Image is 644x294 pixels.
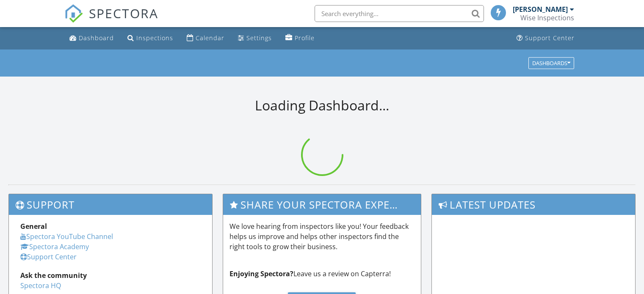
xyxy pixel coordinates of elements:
input: Search everything... [315,5,484,22]
div: Inspections [136,34,173,42]
div: Dashboards [532,60,570,66]
a: Support Center [513,30,578,46]
a: Spectora Academy [20,242,89,251]
button: Dashboards [528,57,574,69]
img: The Best Home Inspection Software - Spectora [64,4,83,23]
div: Settings [246,34,272,42]
strong: General [20,222,47,231]
span: SPECTORA [89,4,158,22]
a: SPECTORA [64,11,158,29]
div: Wise Inspections [520,14,574,22]
a: Dashboard [66,30,117,46]
div: Profile [295,34,315,42]
a: Support Center [20,252,77,261]
a: Spectora HQ [20,281,61,290]
p: We love hearing from inspectors like you! Your feedback helps us improve and helps other inspecto... [229,221,415,252]
a: Profile [282,30,318,46]
div: Calendar [196,34,224,42]
div: Dashboard [79,34,114,42]
h3: Support [9,194,212,215]
strong: Enjoying Spectora? [229,269,293,278]
a: Inspections [124,30,177,46]
a: Calendar [183,30,228,46]
a: Spectora YouTube Channel [20,232,113,241]
h3: Share Your Spectora Experience [223,194,421,215]
h3: Latest Updates [432,194,635,215]
p: Leave us a review on Capterra! [229,269,415,279]
a: Settings [235,30,275,46]
div: [PERSON_NAME] [513,5,568,14]
div: Support Center [525,34,575,42]
div: Ask the community [20,270,201,280]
